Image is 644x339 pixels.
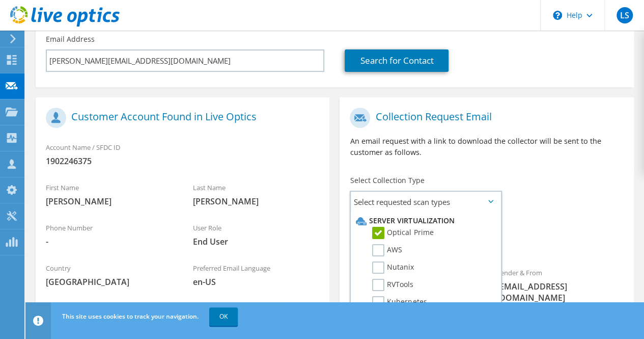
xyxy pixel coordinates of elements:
span: [GEOGRAPHIC_DATA] [46,276,173,288]
label: AWS [372,244,402,256]
label: Kubernetes [372,296,427,308]
div: Sender & From [487,262,634,308]
p: An email request with a link to download the collector will be sent to the customer as follows. [350,136,623,158]
span: 1902246375 [46,155,319,167]
span: End User [193,236,320,247]
span: Select requested scan types [351,192,500,212]
label: Nutanix [372,262,414,274]
label: RVTools [372,279,413,291]
a: Search for Contact [345,49,449,72]
span: LS [617,7,633,23]
span: [EMAIL_ADDRESS][DOMAIN_NAME] [497,281,624,303]
label: Optical Prime [372,227,433,239]
h1: Collection Request Email [350,108,618,128]
span: - [46,236,173,247]
div: First Name [36,177,183,212]
li: Server Virtualization [353,215,495,227]
span: en-US [193,276,320,288]
div: Last Name [183,177,330,212]
span: This site uses cookies to track your navigation. [62,312,199,321]
a: OK [209,307,238,326]
label: Email Address [46,34,95,44]
span: [PERSON_NAME] [46,196,173,207]
h1: Customer Account Found in Live Optics [46,108,314,128]
label: Select Collection Type [350,175,424,186]
span: [PERSON_NAME] [193,196,320,207]
svg: \n [553,11,562,20]
div: Account Name / SFDC ID [36,137,329,172]
div: Country [36,257,183,293]
div: Preferred Email Language [183,257,330,293]
div: Phone Number [36,217,183,252]
div: To [340,262,487,320]
div: Requested Collections [340,216,633,257]
div: User Role [183,217,330,252]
